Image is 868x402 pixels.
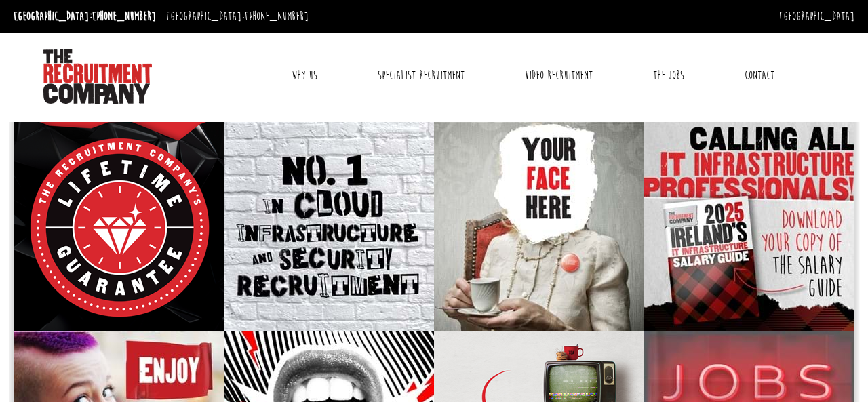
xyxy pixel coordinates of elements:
a: [GEOGRAPHIC_DATA] [779,9,854,24]
a: Why Us [281,58,328,92]
li: [GEOGRAPHIC_DATA]: [163,5,312,27]
li: [GEOGRAPHIC_DATA]: [10,5,159,27]
a: The Jobs [643,58,694,92]
a: Video Recruitment [515,58,603,92]
a: [PHONE_NUMBER] [92,9,156,24]
a: Contact [734,58,785,92]
a: [PHONE_NUMBER] [245,9,309,24]
a: Specialist Recruitment [368,58,475,92]
img: The Recruitment Company [43,49,152,104]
